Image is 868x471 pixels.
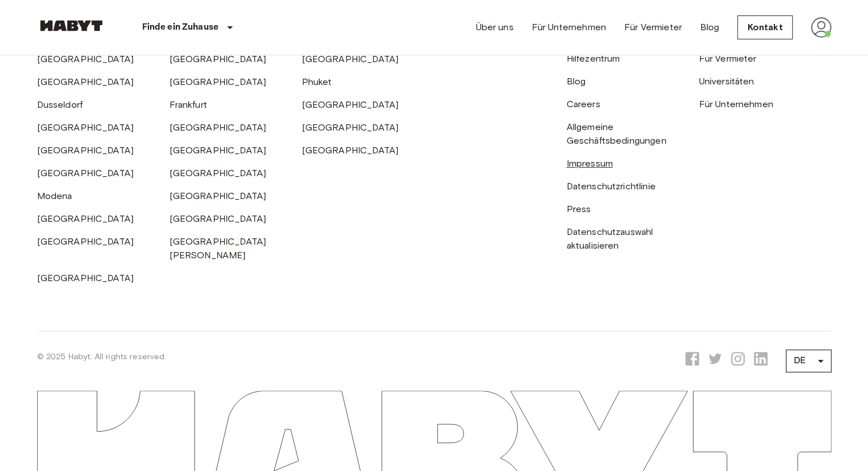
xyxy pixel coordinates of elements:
[700,21,720,34] a: Blog
[37,122,134,133] a: [GEOGRAPHIC_DATA]
[169,168,267,178] a: [GEOGRAPHIC_DATA]
[567,121,667,146] a: Allgemeine Geschäftsbedingungen
[567,76,586,87] a: Blog
[169,54,267,64] a: [GEOGRAPHIC_DATA]
[302,76,332,87] a: Phuket
[169,236,267,261] a: [GEOGRAPHIC_DATA][PERSON_NAME]
[786,345,831,377] div: DE
[169,99,207,110] a: Frankfurt
[37,168,134,178] a: [GEOGRAPHIC_DATA]
[169,76,267,87] a: [GEOGRAPHIC_DATA]
[37,190,72,201] a: Modena
[169,190,267,201] a: [GEOGRAPHIC_DATA]
[37,213,134,224] a: [GEOGRAPHIC_DATA]
[302,122,399,133] a: [GEOGRAPHIC_DATA]
[737,15,792,39] a: Kontakt
[169,145,267,156] a: [GEOGRAPHIC_DATA]
[699,99,773,109] a: Für Unternehmen
[37,99,83,110] a: Dusseldorf
[169,213,267,224] a: [GEOGRAPHIC_DATA]
[567,204,591,214] a: Press
[475,21,513,34] a: Über uns
[37,273,134,283] a: [GEOGRAPHIC_DATA]
[37,236,134,247] a: [GEOGRAPHIC_DATA]
[302,54,399,64] a: [GEOGRAPHIC_DATA]
[37,76,134,87] a: [GEOGRAPHIC_DATA]
[302,145,399,156] a: [GEOGRAPHIC_DATA]
[37,54,134,64] a: [GEOGRAPHIC_DATA]
[624,21,682,34] a: Für Vermieter
[37,352,167,362] span: © 2025 Habyt. All rights reserved.
[567,99,600,109] a: Careers
[567,181,656,192] a: Datenschutzrichtlinie
[811,17,831,38] img: avatar
[567,226,653,251] a: Datenschutzauswahl aktualisieren
[699,76,754,87] a: Universitäten
[567,158,613,169] a: Impressum
[37,145,134,156] a: [GEOGRAPHIC_DATA]
[142,21,219,34] p: Finde ein Zuhause
[37,20,106,31] img: Habyt
[567,53,620,64] a: Hilfezentrum
[302,99,399,110] a: [GEOGRAPHIC_DATA]
[699,53,757,64] a: Für Vermieter
[169,122,267,133] a: [GEOGRAPHIC_DATA]
[532,21,606,34] a: Für Unternehmen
